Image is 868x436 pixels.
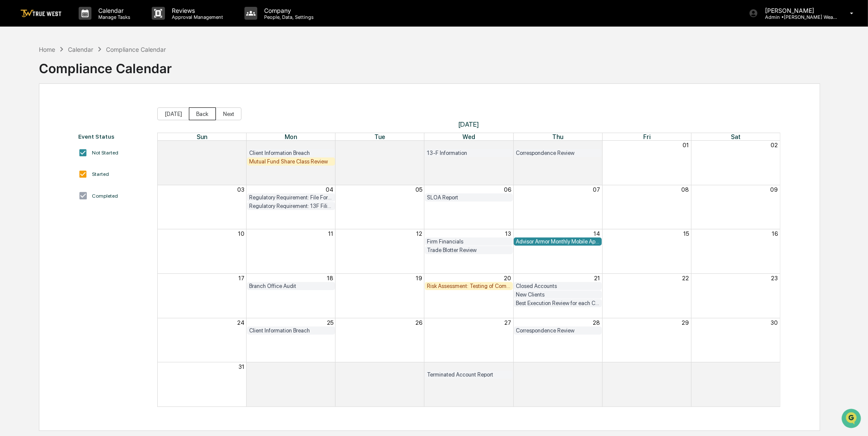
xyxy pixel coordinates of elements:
[516,150,600,156] div: Correspondence Review
[71,116,74,123] span: •
[682,363,689,370] button: 05
[594,142,600,148] button: 31
[594,230,600,237] button: 14
[145,68,156,78] button: Start new chat
[39,46,55,53] div: Home
[237,186,244,193] button: 03
[841,408,864,431] iframe: Open customer support
[326,142,333,148] button: 28
[157,120,781,128] span: [DATE]
[92,150,118,156] div: Not Started
[771,275,778,282] button: 23
[594,275,600,282] button: 21
[504,142,511,148] button: 30
[771,319,778,326] button: 30
[683,230,689,237] button: 15
[416,230,422,237] button: 12
[771,363,778,370] button: 06
[758,7,838,14] p: [PERSON_NAME]
[38,65,140,74] div: Start new chat
[249,283,333,289] div: Branch Office Audit
[238,230,244,237] button: 10
[416,275,422,282] button: 19
[427,283,511,289] div: Risk Assessment: Testing of Compliance Program
[76,116,93,123] span: [DATE]
[516,327,600,334] div: Correspondence Review
[643,133,650,140] span: Fri
[516,291,600,298] div: New Clients
[106,46,166,53] div: Compliance Calendar
[427,371,511,378] div: Terminated Account Report
[17,168,54,176] span: Data Lookup
[165,7,227,14] p: Reviews
[71,151,106,160] span: Attestations
[427,150,511,156] div: 13-F Information
[771,142,778,148] button: 02
[427,247,511,253] div: Trade Blotter Review
[60,188,103,195] a: Powered byPylon
[9,152,15,159] div: 🖐️
[157,133,781,407] div: Month View
[249,158,333,165] div: Mutual Fund Share Class Review
[26,116,69,123] span: [PERSON_NAME]
[18,65,33,80] img: 8933085812038_c878075ebb4cc5468115_72.jpg
[17,151,55,160] span: Preclearance
[327,363,333,370] button: 01
[681,186,689,193] button: 08
[683,142,689,148] button: 01
[772,230,778,237] button: 16
[78,133,148,140] div: Event Status
[427,194,511,201] div: SLOA Report
[59,148,109,163] a: 🗄️Attestations
[197,133,207,140] span: Sun
[504,186,511,193] button: 06
[238,142,244,148] button: 27
[516,300,600,306] div: Best Execution Review for each Custodian
[415,142,422,148] button: 29
[731,133,741,140] span: Sat
[9,95,57,101] div: Past conversations
[415,319,422,326] button: 26
[9,169,15,175] div: 🔎
[38,74,118,80] div: We're available if you need us!
[39,54,172,76] div: Compliance Calendar
[237,319,244,326] button: 24
[682,275,689,282] button: 22
[189,107,216,120] button: Back
[249,203,333,209] div: Regulatory Requirement: 13F Filings DUE
[592,363,600,370] button: 04
[516,283,600,289] div: Closed Accounts
[9,108,22,122] img: Sigrid Alegria
[504,275,511,282] button: 20
[92,193,118,199] div: Completed
[593,186,600,193] button: 07
[462,133,475,140] span: Wed
[216,107,241,120] button: Next
[504,319,511,326] button: 27
[770,186,778,193] button: 09
[9,18,156,31] p: How can we help?
[238,275,244,282] button: 17
[505,230,511,237] button: 13
[249,327,333,334] div: Client Information Breach
[249,150,333,156] div: Client Information Breach
[285,133,297,140] span: Mon
[21,9,62,18] img: logo
[593,319,600,326] button: 28
[327,319,333,326] button: 25
[249,194,333,201] div: Regulatory Requirement: File Form N-PX (Annual 13F Filers only)
[327,275,333,282] button: 18
[68,46,93,53] div: Calendar
[374,133,385,140] span: Tue
[328,230,333,237] button: 11
[415,363,422,370] button: 02
[427,238,511,245] div: Firm Financials
[257,7,318,14] p: Company
[5,164,57,180] a: 🔎Data Lookup
[257,14,318,20] p: People, Data, Settings
[415,186,422,193] button: 05
[504,363,511,370] button: 03
[758,14,838,20] p: Admin • [PERSON_NAME] Wealth
[91,7,135,14] p: Calendar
